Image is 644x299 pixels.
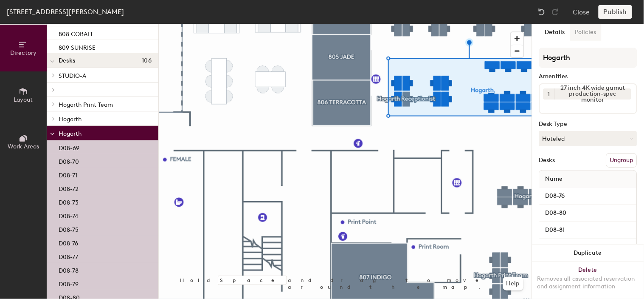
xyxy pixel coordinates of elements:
[548,90,550,99] span: 1
[59,210,78,220] p: D08-74
[8,143,39,150] span: Work Areas
[539,131,637,146] button: Hoteled
[59,101,113,108] span: Hogarth Print Team
[59,130,82,137] span: Hogarth
[539,73,637,80] div: Amenities
[59,224,79,234] p: D08-75
[59,196,79,206] p: D08-73
[59,278,79,288] p: D08-79
[541,224,635,236] input: Unnamed desk
[532,245,644,262] button: Duplicate
[59,28,93,38] p: 808 COBALT
[537,8,546,16] img: Undo
[14,96,33,103] span: Layout
[10,49,37,57] span: Directory
[573,5,590,19] button: Close
[540,24,570,41] button: Details
[59,142,79,152] p: D08-69
[59,42,96,51] p: 809 SUNRISE
[532,262,644,299] button: DeleteRemoves all associated reservation and assignment information
[59,156,79,165] p: D08-70
[551,8,560,16] img: Redo
[142,57,152,64] span: 106
[59,237,78,247] p: D08-76
[503,277,523,290] button: Help
[59,265,79,274] p: D08-78
[541,241,635,253] input: Unnamed desk
[541,207,635,219] input: Unnamed desk
[59,57,75,64] span: Desks
[539,121,637,128] div: Desk Type
[570,24,602,41] button: Policies
[541,171,567,187] span: Name
[543,88,554,100] button: 1
[541,190,635,202] input: Unnamed desk
[59,251,78,261] p: D08-77
[59,169,77,179] p: D08-71
[7,6,124,17] div: [STREET_ADDRESS][PERSON_NAME]
[606,153,637,168] button: Ungroup
[59,116,82,123] span: Hogarth
[539,157,555,164] div: Desks
[59,72,86,80] span: STUDIO-A
[537,275,639,290] div: Removes all associated reservation and assignment information
[59,183,79,193] p: D08-72
[554,88,631,100] div: 27 inch 4K wide gamut production-spec monitor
